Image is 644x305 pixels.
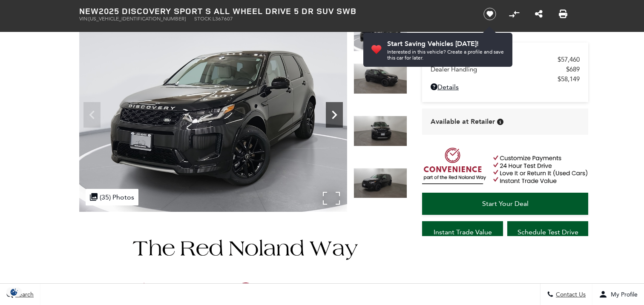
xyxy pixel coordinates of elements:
button: Save vehicle [480,7,499,21]
span: Available at Retailer [431,117,495,126]
a: Start Your Deal [422,193,588,215]
span: Dealer Handling [431,66,566,73]
span: [US_VEHICLE_IDENTIFICATION_NUMBER] [89,16,186,22]
span: Schedule Test Drive [517,228,578,236]
div: (35) Photos [86,189,138,205]
img: New 2025 Santorini Black LAND ROVER S image 3 [354,116,407,146]
button: Compare vehicle [508,8,520,20]
span: Contact Us [554,291,586,298]
img: New 2025 Santorini Black LAND ROVER S image 1 [79,11,347,212]
img: New 2025 Santorini Black LAND ROVER S image 4 [354,168,407,199]
div: Vehicle is in stock and ready for immediate delivery. Due to demand, availability is subject to c... [497,119,503,125]
a: Details [431,83,580,91]
h1: 2025 Discovery Sport S All Wheel Drive 5 dr SUV SWB [79,6,469,16]
a: MSRP $57,460 [431,56,580,63]
a: Instant Trade Value [422,221,503,243]
img: New 2025 Santorini Black LAND ROVER S image 2 [354,63,407,94]
span: My Profile [607,291,638,298]
strong: New [79,5,99,17]
span: $689 [566,66,580,73]
section: Click to Open Cookie Consent Modal [4,288,24,296]
span: MSRP [431,56,558,63]
a: Print this New 2025 Discovery Sport S All Wheel Drive 5 dr SUV SWB [559,9,567,19]
span: Stock: [194,16,213,22]
a: $58,149 [431,75,580,83]
div: Next [326,102,343,128]
span: Start Your Deal [482,200,529,208]
a: Dealer Handling $689 [431,66,580,73]
a: Share this New 2025 Discovery Sport S All Wheel Drive 5 dr SUV SWB [535,9,543,19]
span: VIN: [79,16,89,22]
button: Open user profile menu [592,284,644,305]
span: $58,149 [558,75,580,83]
span: $57,460 [558,56,580,63]
a: Schedule Test Drive [507,221,588,243]
img: Opt-Out Icon [4,288,24,296]
span: L367607 [213,16,233,22]
span: Instant Trade Value [434,228,492,236]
